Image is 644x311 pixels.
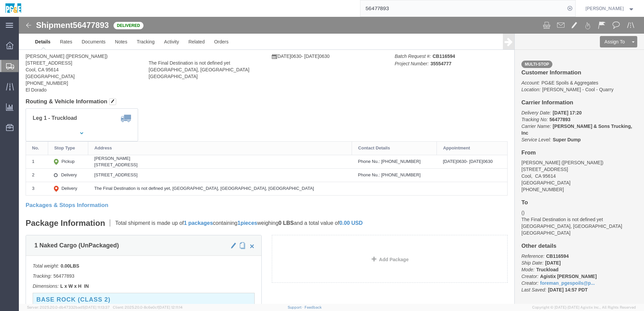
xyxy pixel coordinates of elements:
[360,0,565,16] input: Search for shipment number, reference number
[585,4,635,12] button: [PERSON_NAME]
[585,5,624,12] span: Evelyn Angel
[288,305,304,309] a: Support
[5,3,22,13] img: logo
[158,305,183,309] span: [DATE] 12:11:14
[27,305,110,309] span: Server: 2025.20.0-db47332bad5
[85,305,110,309] span: [DATE] 11:13:37
[304,305,322,309] a: Feedback
[113,305,183,309] span: Client: 2025.20.0-8c6e0cf
[532,305,636,310] span: Copyright © [DATE]-[DATE] Agistix Inc., All Rights Reserved
[19,17,644,304] iframe: FS Legacy Container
